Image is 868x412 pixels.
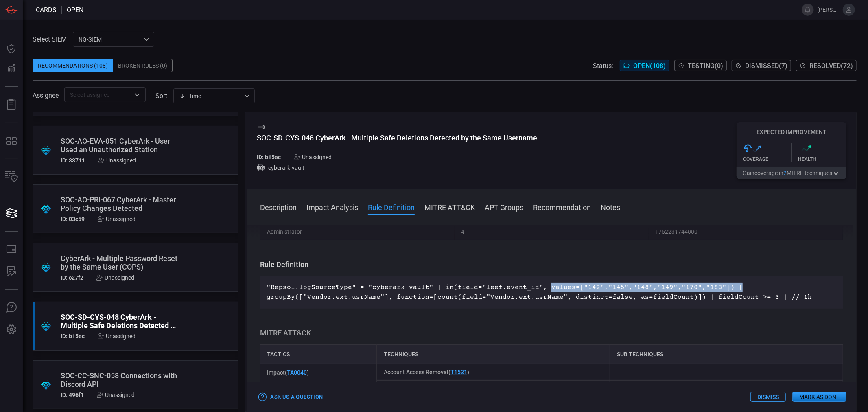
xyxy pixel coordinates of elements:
h5: ID: 03c59 [61,216,85,222]
h5: ID: b15ec [257,154,281,160]
h5: ID: b15ec [61,333,85,340]
h5: ID: 33711 [61,157,85,164]
button: Rule Definition [368,202,415,212]
div: Tactics [260,344,377,364]
div: Unassigned [294,154,332,160]
div: Unassigned [96,274,134,281]
span: Status: [593,62,613,70]
button: Reports [2,95,21,114]
a: TA0040 [287,369,307,376]
div: Recommendations (108) [33,59,113,72]
label: Select SIEM [33,35,67,43]
div: Sub Techniques [610,344,843,364]
h5: Expected Improvement [737,129,846,135]
button: Open [131,89,143,101]
span: Resolved ( 72 ) [809,62,853,70]
span: Impact ( ) [267,369,309,376]
button: Rule Catalog [2,240,21,259]
p: NG-SIEM [79,35,141,44]
input: Select assignee [67,90,130,100]
h5: ID: c27f2 [61,274,83,281]
button: Dashboard [2,39,21,59]
button: Ask Us a Question [257,391,325,403]
div: Unassigned [97,392,135,398]
div: Broken Rules (0) [113,59,173,72]
button: Preferences [2,320,21,340]
button: Dismiss [750,392,786,402]
div: Unassigned [98,216,136,222]
div: SOC-AO-PRI-067 CyberArk - Master Policy Changes Detected [61,195,179,213]
div: SOC-SD-CYS-048 CyberArk - Multiple Safe Deletions Detected by the Same Username [257,134,537,142]
h5: ID: 496f1 [61,392,84,398]
h3: Rule Definition [260,260,843,270]
button: Recommendation [533,202,591,212]
span: Open ( 108 ) [633,62,666,70]
div: Time [179,92,242,100]
span: Assignee [33,92,59,99]
div: SOC-AO-EVA-051 CyberArk - User Used an Unauthorized Station [61,137,179,154]
div: cyberark-vault [257,164,537,172]
button: Dismissed(7) [732,60,791,71]
span: Testing ( 0 ) [688,62,723,70]
div: Techniques [377,344,610,364]
div: Coverage [743,156,791,162]
button: Cards [2,204,21,223]
div: Health [798,156,847,162]
label: sort [155,92,167,100]
span: 2 [783,170,787,176]
div: SOC-CC-SNC-058 Connections with Discord API [61,371,179,388]
div: CyberArk - Multiple Password Reset by the Same User (COPS) [61,254,179,271]
button: Testing(0) [674,60,727,71]
button: Open(108) [620,60,669,71]
span: Account Access Removal ( ) [384,369,469,375]
button: APT Groups [485,202,523,212]
span: open [67,6,83,14]
button: Resolved(72) [796,60,857,71]
span: Cards [36,6,57,14]
div: Unassigned [98,333,136,340]
span: [PERSON_NAME].[PERSON_NAME] [817,7,840,13]
button: Gaincoverage in2MITRE techniques [737,167,846,179]
div: SOC-SD-CYS-048 CyberArk - Multiple Safe Deletions Detected by the Same Username [61,313,179,330]
button: Ask Us A Question [2,298,21,318]
h3: MITRE ATT&CK [260,328,843,338]
a: T1531 [450,369,467,375]
button: Impact Analysis [306,202,358,212]
button: Mark as Done [792,392,846,402]
button: Inventory [2,167,21,187]
button: Notes [601,202,620,212]
p: "Repsol.logSourceType" = "cyberark-vault" | in(field="leef.event_id", values=["142","145","148","... [267,283,837,302]
button: ALERT ANALYSIS [2,262,21,281]
button: MITRE ATT&CK [424,202,475,212]
span: Dismissed ( 7 ) [745,62,787,70]
button: MITRE - Detection Posture [2,131,21,151]
button: Description [260,202,297,212]
button: Detections [2,59,21,78]
div: Unassigned [98,157,136,164]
